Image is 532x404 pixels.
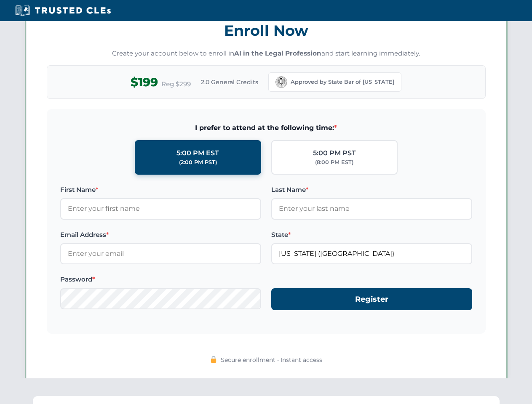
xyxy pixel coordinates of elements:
[161,79,191,89] span: Reg $299
[291,78,394,86] span: Approved by State Bar of [US_STATE]
[234,49,321,57] strong: AI in the Legal Profession
[271,288,472,311] button: Register
[201,77,258,87] span: 2.0 General Credits
[271,230,472,240] label: State
[210,356,217,363] img: 🔒
[60,198,261,219] input: Enter your first name
[47,17,486,44] h3: Enroll Now
[60,274,261,284] label: Password
[179,158,217,167] div: (2:00 PM PST)
[221,355,322,364] span: Secure enrollment • Instant access
[271,198,472,219] input: Enter your last name
[275,76,287,88] img: California Bar
[131,73,158,92] span: $199
[60,185,261,195] label: First Name
[313,148,356,159] div: 5:00 PM PST
[60,230,261,240] label: Email Address
[60,243,261,264] input: Enter your email
[13,4,113,17] img: Trusted CLEs
[271,243,472,264] input: California (CA)
[315,158,353,167] div: (8:00 PM EST)
[47,49,486,58] p: Create your account below to enroll in and start learning immediately.
[176,148,219,159] div: 5:00 PM EST
[60,122,472,133] span: I prefer to attend at the following time:
[271,185,472,195] label: Last Name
